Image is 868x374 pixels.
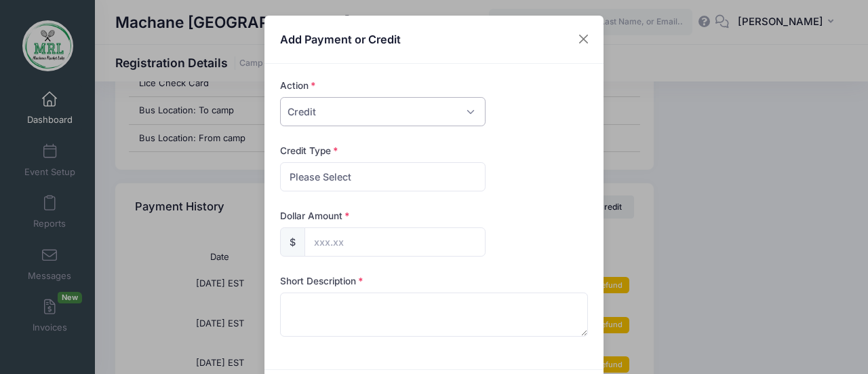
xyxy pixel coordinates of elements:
[280,144,338,157] label: Credit Type
[280,209,350,223] label: Dollar Amount
[280,79,316,92] label: Action
[304,227,486,257] input: xxx.xx
[280,274,363,288] label: Short Description
[280,227,305,257] div: $
[572,27,596,52] button: Close
[280,31,401,48] h4: Add Payment or Credit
